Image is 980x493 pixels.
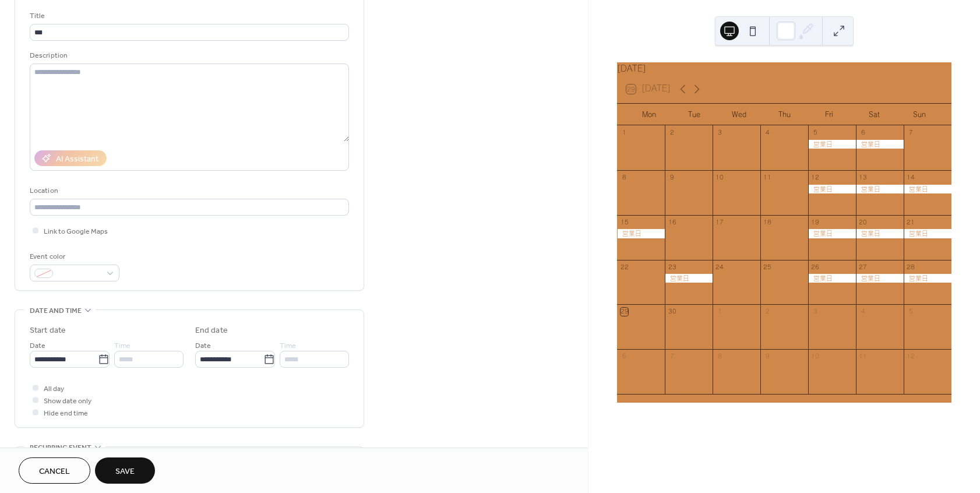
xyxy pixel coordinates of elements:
div: 9 [668,173,676,181]
span: Cancel [39,466,70,478]
div: Mon [626,104,671,126]
div: 14 [907,173,915,181]
div: 5 [907,308,915,316]
div: 15 [621,218,629,226]
div: 23 [668,263,676,271]
span: Date [30,340,45,352]
div: 13 [859,173,867,181]
div: 1 [716,308,724,316]
div: 営業日 [617,229,665,238]
div: 営業日 [856,185,904,193]
div: 営業日 [808,140,856,149]
div: 営業日 [808,229,856,238]
div: 10 [716,173,724,181]
div: 5 [811,129,819,137]
div: 17 [716,218,724,226]
div: 30 [668,308,676,316]
div: 営業日 [904,274,951,283]
span: Link to Google Maps [44,226,108,238]
button: Cancel [19,457,90,484]
div: 27 [859,263,867,271]
div: 26 [811,263,819,271]
div: 7 [668,353,676,361]
div: Event color [30,251,117,263]
span: Time [114,340,131,352]
div: Sun [897,104,942,126]
div: 4 [859,308,867,316]
div: Fri [807,104,852,126]
div: Sat [852,104,897,126]
div: 6 [621,353,629,361]
div: 16 [668,218,676,226]
div: 19 [811,218,819,226]
div: 営業日 [904,229,951,238]
div: 9 [764,353,772,361]
span: Date [195,340,211,352]
div: 営業日 [856,140,904,149]
div: 24 [716,263,724,271]
div: 8 [621,173,629,181]
div: 12 [907,353,915,361]
div: 2 [764,308,772,316]
div: Location [30,185,347,197]
div: 営業日 [808,185,856,193]
div: 29 [621,308,629,316]
div: 11 [859,353,867,361]
div: 18 [764,218,772,226]
div: End date [195,325,228,337]
div: 1 [621,129,629,137]
div: 11 [764,173,772,181]
div: 20 [859,218,867,226]
span: Show date only [44,395,91,407]
div: 10 [811,353,819,361]
div: Thu [762,104,806,126]
div: 営業日 [856,274,904,283]
span: Recurring event [30,442,91,454]
div: 3 [811,308,819,316]
button: Save [95,457,155,484]
div: 22 [621,263,629,271]
span: Time [280,340,296,352]
div: 4 [764,129,772,137]
div: 営業日 [856,229,904,238]
div: Start date [30,325,66,337]
div: Wed [717,104,762,126]
span: All day [44,383,64,395]
div: 28 [907,263,915,271]
span: Hide end time [44,407,88,420]
div: 12 [811,173,819,181]
div: [DATE] [617,62,951,75]
div: 営業日 [904,185,951,193]
span: Date and time [30,305,82,317]
div: 21 [907,218,915,226]
div: 3 [716,129,724,137]
div: 営業日 [808,274,856,283]
div: 6 [859,129,867,137]
div: Tue [672,104,717,126]
div: 8 [716,353,724,361]
div: 7 [907,129,915,137]
span: Save [115,466,135,478]
div: Title [30,10,347,22]
div: 2 [668,129,676,137]
div: Description [30,50,347,62]
div: 25 [764,263,772,271]
div: 営業日 [665,274,713,283]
